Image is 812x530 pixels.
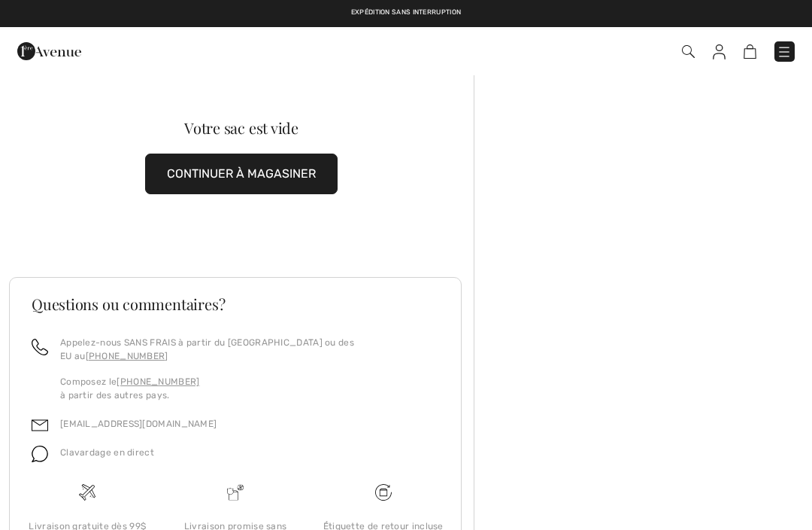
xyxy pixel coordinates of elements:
[60,419,217,429] a: [EMAIL_ADDRESS][DOMAIN_NAME]
[60,447,154,458] span: Clavardage en direct
[17,36,81,66] img: 1ère Avenue
[17,43,81,57] a: 1ère Avenue
[60,336,439,363] p: Appelez-nous SANS FRAIS à partir du [GEOGRAPHIC_DATA] ou des EU au
[32,417,48,434] img: email
[60,375,439,402] p: Composez le à partir des autres pays.
[32,446,48,462] img: chat
[32,297,439,312] h3: Questions ou commentaires?
[227,484,244,501] img: Livraison promise sans frais de dédouanement surprise&nbsp;!
[744,44,756,59] img: Panier d'achat
[682,45,695,58] img: Recherche
[375,484,392,501] img: Livraison gratuite dès 99$
[32,120,450,136] div: Votre sac est vide
[145,154,338,194] button: CONTINUER À MAGASINER
[117,376,199,387] a: [PHONE_NUMBER]
[79,484,95,501] img: Livraison gratuite dès 99$
[777,44,792,59] img: Menu
[86,351,168,361] a: [PHONE_NUMBER]
[32,339,48,355] img: call
[713,44,726,59] img: Mes infos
